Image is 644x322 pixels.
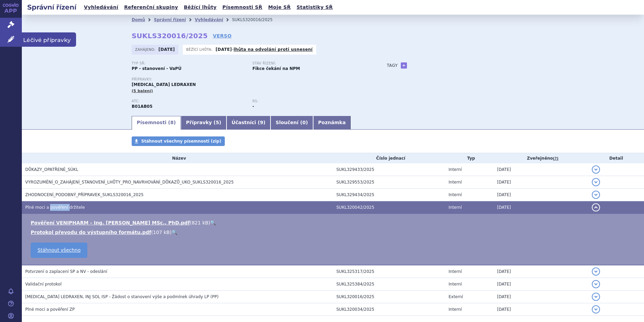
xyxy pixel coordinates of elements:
th: Zveřejněno [494,153,588,163]
a: Běžící lhůty [182,3,219,12]
td: SUKL329434/2025 [333,189,445,201]
td: [DATE] [494,176,588,189]
td: [DATE] [494,303,588,316]
button: detail [592,280,600,288]
span: Léčivé přípravky [22,32,76,47]
a: Domů [132,17,145,22]
span: 821 kB [192,220,208,225]
p: Přípravky: [132,77,373,82]
p: Typ SŘ: [132,61,246,65]
td: [DATE] [494,291,588,303]
a: Moje SŘ [266,3,293,12]
span: DŮKAZY_OPATŘENÉ_SÚKL [25,167,78,172]
a: 🔍 [210,220,216,225]
span: 107 kB [153,230,170,235]
abbr: (?) [553,156,558,161]
strong: PP - stanovení - VaPÚ [132,66,181,71]
td: [DATE] [494,201,588,214]
span: VYROZUMĚNÍ_O_ZAHÁJENÍ_STANOVENÍ_LHŮTY_PRO_NAVRHOVÁNÍ_DŮKAZŮ_UKO_SUKLS320016_2025 [25,180,234,185]
a: Protokol převodu do výstupního formátu.pdf [31,230,151,235]
button: detail [592,178,600,186]
span: Interní [449,307,462,312]
th: Typ [445,153,494,163]
span: Stáhnout všechny písemnosti (zip) [141,139,221,144]
a: Pověření VENIPHARM - Ing. [PERSON_NAME] MSc., PhD.pdf [31,220,190,225]
button: detail [592,267,600,276]
a: Písemnosti (8) [132,116,181,130]
td: SUKL329433/2025 [333,163,445,176]
a: lhůta na odvolání proti usnesení [234,47,313,52]
a: 🔍 [172,230,177,235]
a: Účastníci (9) [226,116,270,130]
a: Stáhnout všechny písemnosti (zip) [132,136,225,146]
p: - [216,47,313,52]
span: 5 [216,120,219,125]
span: Interní [449,282,462,287]
span: Interní [449,180,462,185]
span: Běžící lhůta: [186,47,214,52]
h2: Správní řízení [22,2,82,12]
strong: - [252,104,254,109]
td: [DATE] [494,189,588,201]
td: SUKL320042/2025 [333,201,445,214]
th: Číslo jednací [333,153,445,163]
td: [DATE] [494,265,588,278]
a: Sloučení (0) [270,116,313,130]
p: Stav řízení: [252,61,366,65]
strong: [DATE] [216,47,232,52]
button: detail [592,305,600,313]
span: Potvrzení o zaplacení SP a NV - odeslání [25,269,107,274]
a: Vyhledávání [82,3,120,12]
a: Stáhnout všechno [31,243,87,258]
li: ( ) [31,219,637,226]
td: SUKL325317/2025 [333,265,445,278]
a: Přípravky (5) [181,116,226,130]
span: (5 balení) [132,89,153,93]
td: [DATE] [494,163,588,176]
span: Plné moci a pověření držitele [25,205,85,210]
th: Detail [588,153,644,163]
td: SUKL329553/2025 [333,176,445,189]
strong: Fikce čekání na NPM [252,66,300,71]
span: [MEDICAL_DATA] LEDRAXEN [132,82,196,87]
span: ZHODNOCENÍ_PODOBNÝ_PŘÍPRAVEK_SUKLS320016_2025 [25,192,144,197]
span: 0 [302,120,306,125]
a: + [401,62,407,69]
p: RS: [252,99,366,103]
li: ( ) [31,229,637,236]
span: Plné moci a pověření ZP [25,307,75,312]
td: SUKL325384/2025 [333,278,445,291]
strong: ENOXAPARIN [132,104,152,109]
th: Název [22,153,333,163]
a: Poznámka [313,116,351,130]
td: SUKL320016/2025 [333,291,445,303]
td: SUKL320034/2025 [333,303,445,316]
span: 9 [260,120,263,125]
strong: [DATE] [159,47,175,52]
span: Interní [449,205,462,210]
span: Zahájeno: [135,47,157,52]
span: ENOXAPARIN SODIUM LEDRAXEN, INJ SOL ISP - Žádost o stanovení výše a podmínek úhrady LP (PP) [25,294,219,299]
a: Referenční skupiny [122,3,180,12]
button: detail [592,293,600,301]
a: Písemnosti SŘ [220,3,264,12]
a: Statistiky SŘ [294,3,335,12]
a: VERSO [213,32,232,39]
h3: Tagy [387,61,398,70]
p: ATC: [132,99,246,103]
a: Vyhledávání [195,17,223,22]
strong: SUKLS320016/2025 [132,32,208,40]
span: Interní [449,167,462,172]
td: [DATE] [494,278,588,291]
button: detail [592,203,600,211]
span: Interní [449,269,462,274]
span: Interní [449,192,462,197]
li: SUKLS320016/2025 [232,15,281,25]
button: detail [592,165,600,174]
span: Validační protokol [25,282,62,287]
span: 8 [170,120,174,125]
a: Správní řízení [154,17,186,22]
button: detail [592,191,600,199]
span: Externí [449,294,463,299]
